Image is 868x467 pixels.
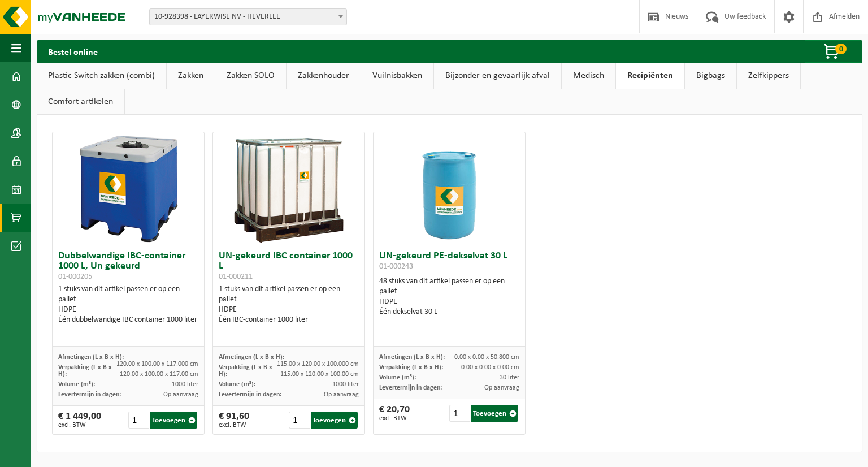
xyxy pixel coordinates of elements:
span: 01-000211 [219,273,253,281]
span: 01-000243 [379,262,413,271]
span: Verpakking (L x B x H): [379,364,443,371]
span: 0.00 x 0.00 x 0.00 cm [461,364,519,371]
img: 01-000211 [232,132,345,245]
span: 10-928398 - LAYERWISE NV - HEVERLEE [149,8,347,25]
span: Op aanvraag [163,391,198,398]
div: Één dubbelwandige IBC container 1000 liter [58,315,198,325]
span: Levertermijn in dagen: [58,391,121,398]
button: Toevoegen [150,412,197,429]
a: Zakkenhouder [287,63,361,89]
div: € 91,60 [219,412,249,429]
a: Recipiënten [616,63,684,89]
a: Bigbags [685,63,736,89]
div: € 1 449,00 [58,412,101,429]
img: 01-000205 [72,132,185,245]
span: Afmetingen (L x B x H): [219,354,284,361]
span: 1000 liter [172,381,198,388]
a: Plastic Switch zakken (combi) [37,63,166,89]
a: Zakken SOLO [215,63,286,89]
h3: Dubbelwandige IBC-container 1000 L, Un gekeurd [58,251,198,282]
input: 1 [449,405,470,422]
button: Toevoegen [311,412,358,429]
input: 1 [128,412,149,429]
h3: UN-gekeurd IBC container 1000 L [219,251,359,282]
div: HDPE [219,305,359,315]
a: Bijzonder en gevaarlijk afval [434,63,561,89]
span: excl. BTW [379,415,410,422]
span: Volume (m³): [219,381,255,388]
span: 120.00 x 100.00 x 117.00 cm [120,371,198,378]
span: Op aanvraag [324,391,359,398]
button: Toevoegen [471,405,519,422]
div: HDPE [379,297,519,307]
span: 115.00 x 120.00 x 100.00 cm [280,371,359,378]
span: 30 liter [500,374,519,381]
img: 01-000243 [393,132,506,245]
span: 10-928398 - LAYERWISE NV - HEVERLEE [150,9,346,25]
a: Comfort artikelen [37,89,124,115]
span: excl. BTW [58,422,101,429]
div: Één dekselvat 30 L [379,307,519,317]
span: Verpakking (L x B x H): [219,364,272,378]
span: Afmetingen (L x B x H): [379,354,445,361]
a: Zelfkippers [737,63,800,89]
div: 1 stuks van dit artikel passen er op een pallet [58,284,198,325]
span: 0.00 x 0.00 x 50.800 cm [454,354,519,361]
h2: Bestel online [37,40,109,62]
span: 0 [835,44,847,54]
button: 0 [805,40,861,63]
span: Op aanvraag [484,384,519,391]
span: 01-000205 [58,273,92,281]
span: excl. BTW [219,422,249,429]
span: 120.00 x 100.00 x 117.000 cm [116,361,198,367]
span: Afmetingen (L x B x H): [58,354,124,361]
div: Één IBC-container 1000 liter [219,315,359,325]
span: Volume (m³): [379,374,416,381]
span: Volume (m³): [58,381,95,388]
a: Zakken [167,63,215,89]
span: 115.00 x 120.00 x 100.000 cm [277,361,359,367]
div: € 20,70 [379,405,410,422]
div: 48 stuks van dit artikel passen er op een pallet [379,276,519,317]
a: Medisch [562,63,615,89]
span: Verpakking (L x B x H): [58,364,112,378]
div: 1 stuks van dit artikel passen er op een pallet [219,284,359,325]
span: Levertermijn in dagen: [379,384,442,391]
div: HDPE [58,305,198,315]
input: 1 [289,412,309,429]
span: Levertermijn in dagen: [219,391,281,398]
a: Vuilnisbakken [361,63,433,89]
h3: UN-gekeurd PE-dekselvat 30 L [379,251,519,274]
span: 1000 liter [332,381,359,388]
